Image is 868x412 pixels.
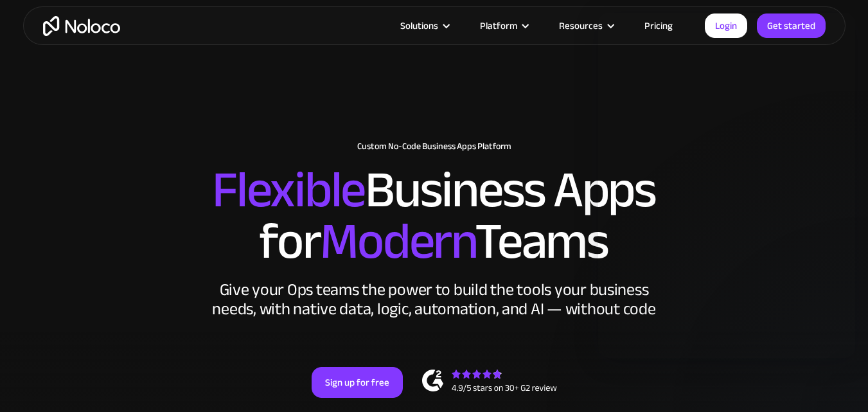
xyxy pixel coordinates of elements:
a: Sign up for free [312,367,403,398]
span: Flexible [212,142,365,238]
h1: Custom No-Code Business Apps Platform [36,141,833,152]
div: Platform [480,17,517,34]
div: Give your Ops teams the power to build the tools your business needs, with native data, logic, au... [209,280,659,319]
a: home [43,16,120,36]
div: Resources [559,17,603,34]
h2: Business Apps for Teams [36,165,833,267]
iframe: Intercom live chat [824,368,855,399]
div: Resources [543,17,628,34]
div: Platform [464,17,543,34]
span: Modern [320,193,475,289]
div: Solutions [384,17,464,34]
div: Solutions [400,17,438,34]
iframe: Intercom live chat [598,13,855,358]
